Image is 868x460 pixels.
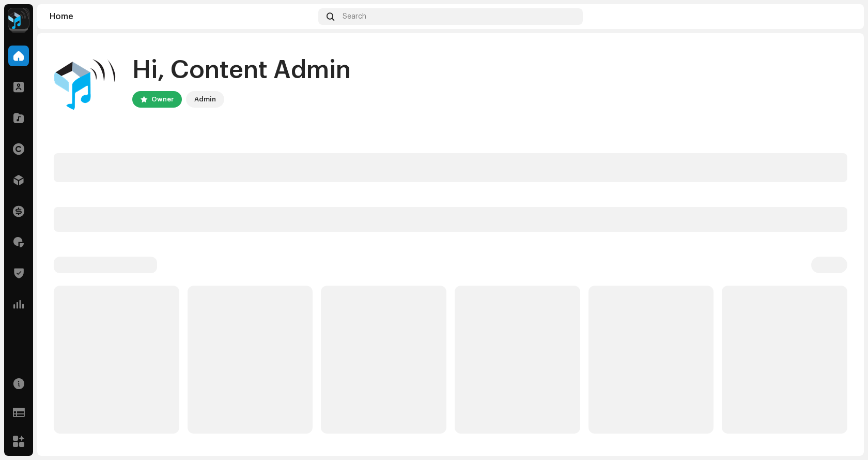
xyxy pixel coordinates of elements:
[835,8,851,25] img: 790cc5ba-aa94-4f77-be96-5ac753399f6a
[54,50,116,112] img: 790cc5ba-aa94-4f77-be96-5ac753399f6a
[132,54,351,87] div: Hi, Content Admin
[343,12,366,21] span: Search
[50,12,314,21] div: Home
[151,93,174,106] div: Owner
[8,8,29,29] img: 2dae3d76-597f-44f3-9fef-6a12da6d2ece
[194,93,216,106] div: Admin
